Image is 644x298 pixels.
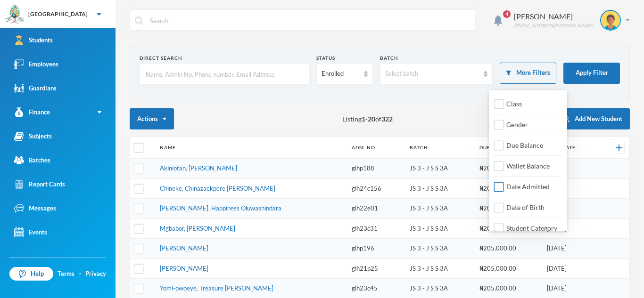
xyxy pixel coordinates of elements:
[149,10,470,31] input: Search
[362,115,365,123] b: 1
[503,224,561,232] span: Student Category
[347,137,405,159] th: Adm. No.
[381,115,393,123] b: 322
[405,178,475,199] td: JS 3 - J S S 3A
[160,185,275,192] a: Chineke, Chinazaekpere [PERSON_NAME]
[503,100,526,108] span: Class
[347,178,405,199] td: glh24c156
[155,137,347,159] th: Name
[160,284,273,292] a: Yomi-owoeye, Treasure [PERSON_NAME]
[503,10,511,18] span: 4
[405,137,475,159] th: Batch
[14,59,58,69] div: Employees
[542,178,598,199] td: [DATE]
[475,258,543,279] td: ₦205,000.00
[347,258,405,279] td: glh21p25
[475,137,543,159] th: Due Fees
[475,178,543,199] td: ₦205,000.00
[322,69,359,79] div: Enrolled
[503,203,548,211] span: Date of Birth
[542,239,598,259] td: [DATE]
[405,258,475,279] td: JS 3 - J S S 3A
[14,155,50,165] div: Batches
[503,162,553,170] span: Wallet Balance
[160,244,208,252] a: [PERSON_NAME]
[5,5,24,24] img: logo
[160,204,281,212] a: [PERSON_NAME], Happiness Oluwashindara
[14,203,56,213] div: Messages
[160,164,237,172] a: Akinlotan, [PERSON_NAME]
[28,10,88,18] div: [GEOGRAPHIC_DATA]
[542,199,598,219] td: [DATE]
[475,239,543,259] td: ₦205,000.00
[145,64,304,85] input: Name, Admin No, Phone number, Email Address
[14,179,65,189] div: Report Cards
[347,159,405,179] td: glhp188
[542,159,598,179] td: [DATE]
[556,108,630,129] button: Add New Student
[368,115,375,123] b: 20
[405,218,475,239] td: JS 3 - J S S 3A
[405,199,475,219] td: JS 3 - J S S 3A
[160,225,235,232] a: Mgbabor, [PERSON_NAME]
[342,114,393,124] span: Listing - of
[542,137,598,159] th: Adm. Date
[380,55,493,62] div: Batch
[316,55,373,62] div: Status
[542,218,598,239] td: [DATE]
[14,107,50,117] div: Finance
[14,131,52,141] div: Subjects
[514,22,593,29] div: [EMAIL_ADDRESS][DOMAIN_NAME]
[130,108,174,129] button: Actions
[160,265,208,272] a: [PERSON_NAME]
[514,11,593,22] div: [PERSON_NAME]
[503,141,547,149] span: Due Balance
[503,183,553,191] span: Date Admitted
[405,239,475,259] td: JS 3 - J S S 3A
[79,269,81,279] div: ·
[14,83,57,93] div: Guardians
[563,63,620,84] button: Apply Filter
[9,267,53,281] a: Help
[385,69,479,79] div: Select batch
[542,258,598,279] td: [DATE]
[14,35,53,45] div: Students
[135,16,143,25] img: search
[58,269,74,279] a: Terms
[14,227,47,237] div: Events
[475,218,543,239] td: ₦205,000.00
[616,145,622,151] img: +
[503,121,532,129] span: Gender
[85,269,106,279] a: Privacy
[347,239,405,259] td: glhp196
[500,63,556,84] button: More Filters
[475,159,543,179] td: ₦205,000.00
[347,218,405,239] td: glh23c31
[475,199,543,219] td: ₦205,000.00
[601,11,620,30] img: STUDENT
[405,159,475,179] td: JS 3 - J S S 3A
[140,55,309,62] div: Direct Search
[347,199,405,219] td: glh22e01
